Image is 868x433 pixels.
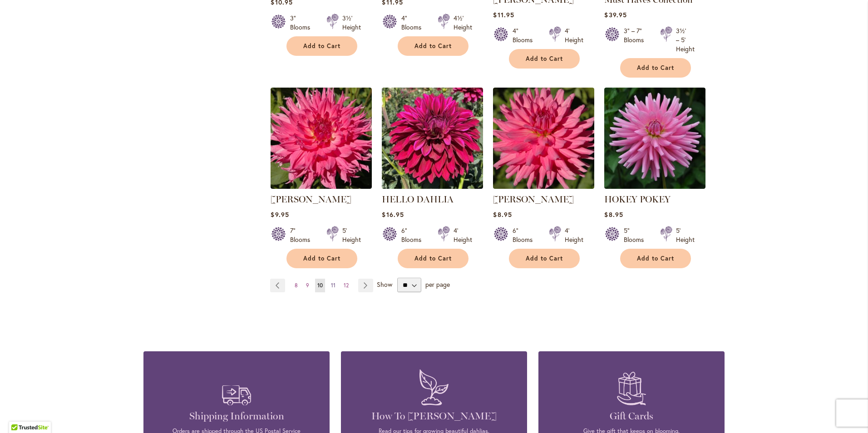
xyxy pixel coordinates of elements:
[676,26,695,54] div: 3½' – 5' Height
[286,36,357,56] button: Add to Cart
[620,58,691,78] button: Add to Cart
[317,282,323,289] span: 10
[414,255,452,262] span: Add to Cart
[493,210,512,219] span: $8.95
[425,280,450,289] span: per page
[286,249,357,268] button: Add to Cart
[295,282,298,289] span: 8
[290,226,316,244] div: 7" Blooms
[526,255,563,262] span: Add to Cart
[290,14,316,32] div: 3" Blooms
[271,210,289,219] span: $9.95
[513,226,538,244] div: 6" Blooms
[493,88,594,189] img: HERBERT SMITH
[306,282,309,289] span: 9
[624,226,649,244] div: 5" Blooms
[565,226,583,244] div: 4' Height
[341,279,351,292] a: 12
[513,26,538,44] div: 4" Blooms
[271,194,351,205] a: [PERSON_NAME]
[271,88,372,189] img: HELEN RICHMOND
[7,401,32,426] iframe: Launch Accessibility Center
[303,255,340,262] span: Add to Cart
[509,49,580,69] button: Add to Cart
[676,226,695,244] div: 5' Height
[355,410,513,423] h4: How To [PERSON_NAME]
[398,36,469,56] button: Add to Cart
[637,255,674,262] span: Add to Cart
[271,182,372,191] a: HELEN RICHMOND
[401,226,427,244] div: 6" Blooms
[604,10,626,19] span: $39.95
[604,182,705,191] a: HOKEY POKEY
[509,249,580,268] button: Add to Cart
[377,280,392,289] span: Show
[382,182,483,191] a: Hello Dahlia
[331,282,335,289] span: 11
[292,279,300,292] a: 8
[637,64,674,72] span: Add to Cart
[454,226,472,244] div: 4' Height
[454,14,472,32] div: 4½' Height
[382,194,454,205] a: HELLO DAHLIA
[624,26,649,54] div: 3" – 7" Blooms
[493,10,514,19] span: $11.95
[552,410,711,423] h4: Gift Cards
[414,42,452,50] span: Add to Cart
[342,14,361,32] div: 3½' Height
[382,210,404,219] span: $16.95
[604,88,705,189] img: HOKEY POKEY
[303,42,340,50] span: Add to Cart
[344,282,349,289] span: 12
[620,249,691,268] button: Add to Cart
[493,182,594,191] a: HERBERT SMITH
[398,249,469,268] button: Add to Cart
[526,55,563,63] span: Add to Cart
[304,279,311,292] a: 9
[604,194,671,205] a: HOKEY POKEY
[604,210,623,219] span: $8.95
[329,279,338,292] a: 11
[382,88,483,189] img: Hello Dahlia
[401,14,427,32] div: 4" Blooms
[565,26,583,44] div: 4' Height
[493,194,574,205] a: [PERSON_NAME]
[342,226,361,244] div: 5' Height
[157,410,316,423] h4: Shipping Information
